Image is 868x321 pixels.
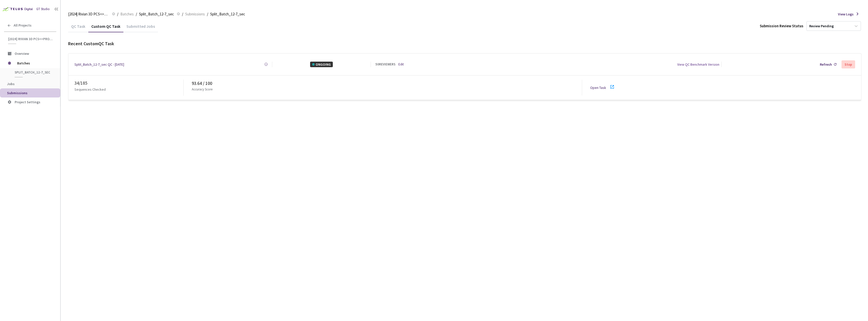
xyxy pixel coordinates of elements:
span: Submissions [7,91,28,95]
a: Edit [398,62,404,67]
span: Split_Batch_12-7_sec [15,70,52,75]
a: Batches [119,11,135,17]
li: / [117,11,118,17]
div: ONGOING [310,62,333,67]
span: All Projects [14,23,32,28]
span: [2024] Rivian 3D PCS<>Production [68,11,109,17]
span: Overview [15,51,29,56]
div: 34 / 185 [74,80,183,87]
div: View QC Benchmark Version [677,62,719,67]
li: / [182,11,183,17]
p: Sequences Checked [74,87,106,92]
span: Jobs [7,82,15,86]
span: Split_Batch_12-7_sec [210,11,245,17]
span: Batches [17,58,52,68]
span: View Logs [838,11,854,17]
a: Submissions [184,11,206,17]
a: Split_Batch_12-7_sec QC - [DATE] [74,62,124,67]
div: 93.64 / 100 [192,80,582,87]
span: Split_Batch_12-7_sec [139,11,174,17]
div: GT Studio [36,7,50,12]
div: Submission Review Status [760,23,803,29]
div: QC Task [68,24,88,32]
div: Submitted Jobs [123,24,158,32]
li: / [136,11,137,17]
div: Review Pending [809,24,834,29]
a: Open Task [590,85,606,90]
span: Project Settings [15,100,40,104]
div: 50 REVIEWERS [375,62,395,67]
div: Refresh [820,62,832,67]
span: Batches [120,11,134,17]
div: Recent Custom QC Task [68,40,861,47]
div: Stop [845,62,852,66]
span: Submissions [185,11,205,17]
span: [2024] Rivian 3D PCS<>Production [8,37,53,41]
p: Accuracy Score [192,87,212,92]
li: / [207,11,208,17]
div: Custom QC Task [88,24,123,32]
